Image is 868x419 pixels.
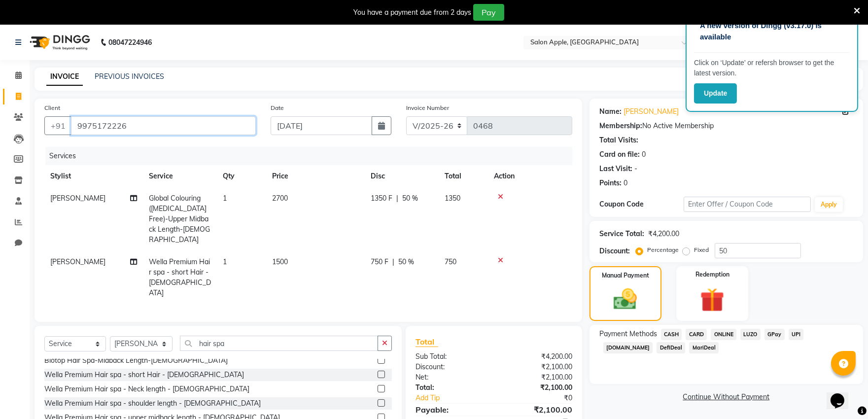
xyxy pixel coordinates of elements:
div: You have a payment due from 2 days [353,7,471,18]
span: 750 [445,257,456,266]
div: Total: [408,383,494,393]
div: ₹2,100.00 [494,383,580,393]
div: Sub Total: [408,351,494,362]
div: - [634,164,637,174]
button: Update [694,83,737,104]
th: Disc [365,165,439,187]
span: [PERSON_NAME] [50,257,105,266]
button: +91 [44,116,72,135]
span: ONLINE [711,329,736,340]
label: Redemption [695,270,729,279]
div: Service Total: [599,229,644,239]
span: CARD [686,329,707,340]
span: | [392,257,394,267]
label: Invoice Number [406,104,449,112]
input: Search or Scan [180,336,378,351]
input: Search by Name/Mobile/Email/Code [71,116,256,135]
span: Payment Methods [599,329,657,339]
span: 1350 F [371,193,392,204]
div: Payable: [408,404,494,416]
div: ₹2,100.00 [494,404,580,416]
span: GPay [764,329,785,340]
span: 50 % [398,257,414,267]
div: Biotop Hair Spa-Midback Length-[DEMOGRAPHIC_DATA] [44,355,228,366]
span: UPI [789,329,804,340]
b: 08047224946 [108,29,152,56]
div: ₹2,100.00 [494,372,580,383]
span: Total [416,337,438,347]
div: Discount: [599,246,630,256]
div: ₹2,100.00 [494,362,580,372]
span: 1 [223,194,227,203]
div: ₹0 [508,393,580,403]
span: 50 % [402,193,418,204]
label: Manual Payment [602,271,649,280]
span: Global Colouring ([MEDICAL_DATA] Free)-Upper Midback Length-[DEMOGRAPHIC_DATA] [149,194,210,244]
div: Net: [408,372,494,383]
div: Discount: [408,362,494,372]
span: 750 F [371,257,388,267]
div: Wella Premium Hair spa - shoulder length - [DEMOGRAPHIC_DATA] [44,398,261,409]
span: | [396,193,398,204]
div: Last Visit: [599,164,632,174]
span: MariDeal [689,342,719,353]
div: Services [45,147,580,165]
div: 0 [642,149,646,160]
div: No Active Membership [599,121,853,131]
span: 1500 [272,257,288,266]
th: Service [143,165,217,187]
div: Coupon Code [599,199,684,209]
th: Stylist [44,165,143,187]
span: DefiDeal [657,342,685,353]
th: Total [439,165,488,187]
button: Pay [473,4,504,21]
label: Fixed [694,245,709,254]
div: Total Visits: [599,135,638,145]
label: Client [44,104,60,112]
div: 0 [624,178,627,188]
span: Wella Premium Hair spa - short Hair - [DEMOGRAPHIC_DATA] [149,257,211,297]
span: 1 [223,257,227,266]
iframe: chat widget [827,380,858,409]
div: Wella Premium Hair spa - short Hair - [DEMOGRAPHIC_DATA] [44,370,244,380]
div: Card on file: [599,149,640,160]
img: _gift.svg [693,285,732,315]
label: Percentage [647,245,679,254]
a: [PERSON_NAME] [624,106,679,117]
p: A new version of Dingg (v3.17.0) is available [700,20,844,42]
a: Add Tip [408,393,508,403]
a: INVOICE [46,68,83,86]
div: Wella Premium Hair spa - Neck length - [DEMOGRAPHIC_DATA] [44,384,249,394]
span: [DOMAIN_NAME] [603,342,653,353]
span: CASH [661,329,682,340]
a: Continue Without Payment [591,392,861,402]
span: LUZO [740,329,761,340]
div: Membership: [599,121,642,131]
th: Price [266,165,365,187]
div: ₹4,200.00 [648,229,679,239]
span: 2700 [272,194,288,203]
th: Action [488,165,572,187]
div: ₹4,200.00 [494,351,580,362]
img: _cash.svg [606,286,644,313]
button: Apply [815,197,843,212]
span: 1350 [445,194,460,203]
div: Points: [599,178,622,188]
input: Enter Offer / Coupon Code [684,197,811,212]
span: [PERSON_NAME] [50,194,105,203]
th: Qty [217,165,266,187]
p: Click on ‘Update’ or refersh browser to get the latest version. [694,58,850,78]
div: Name: [599,106,622,117]
a: PREVIOUS INVOICES [95,72,164,81]
img: logo [25,29,93,56]
label: Date [271,104,284,112]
